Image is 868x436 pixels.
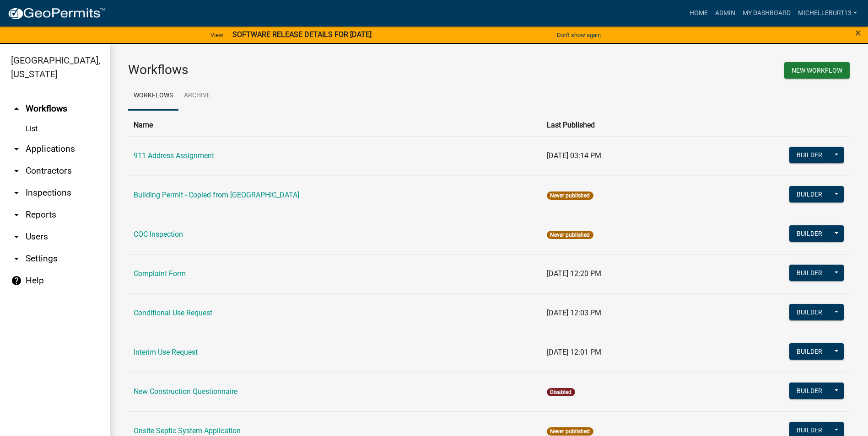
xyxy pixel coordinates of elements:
[547,231,593,239] span: Never published
[134,151,214,160] a: 911 Address Assignment
[541,114,695,136] th: Last Published
[855,27,861,38] button: Close
[789,265,830,281] button: Builder
[547,151,601,160] span: [DATE] 03:14 PM
[134,308,212,317] a: Conditional Use Request
[547,269,601,278] span: [DATE] 12:20 PM
[134,230,183,239] a: COC Inspection
[11,144,22,154] i: arrow_drop_down
[547,191,593,200] span: Never published
[547,308,601,317] span: [DATE] 12:03 PM
[789,304,830,320] button: Builder
[784,62,850,79] button: New Workflow
[11,209,22,220] i: arrow_drop_down
[789,383,830,399] button: Builder
[128,62,482,78] h3: Workflows
[134,387,237,396] a: New Construction Questionnaire
[547,427,593,436] span: Never published
[547,348,601,356] span: [DATE] 12:01 PM
[11,103,22,114] i: arrow_drop_up
[553,27,604,43] button: Don't show again
[134,191,299,199] a: Building Permit - Copied from [GEOGRAPHIC_DATA]
[178,81,216,111] a: Archive
[128,81,178,111] a: Workflows
[789,186,830,202] button: Builder
[11,187,22,198] i: arrow_drop_down
[11,275,22,286] i: help
[794,5,861,22] a: michelleburt13
[134,426,241,435] a: Onsite Septic System Application
[855,27,861,39] span: ×
[134,269,186,278] a: Complaint Form
[789,343,830,360] button: Builder
[789,225,830,242] button: Builder
[547,388,575,396] span: Disabled
[789,147,830,163] button: Builder
[207,27,227,43] a: View
[128,114,541,136] th: Name
[11,165,22,176] i: arrow_drop_down
[11,253,22,264] i: arrow_drop_down
[11,231,22,242] i: arrow_drop_down
[739,5,794,22] a: My Dashboard
[686,5,712,22] a: Home
[134,348,198,356] a: Interim Use Request
[232,30,372,39] strong: SOFTWARE RELEASE DETAILS FOR [DATE]
[712,5,739,22] a: Admin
